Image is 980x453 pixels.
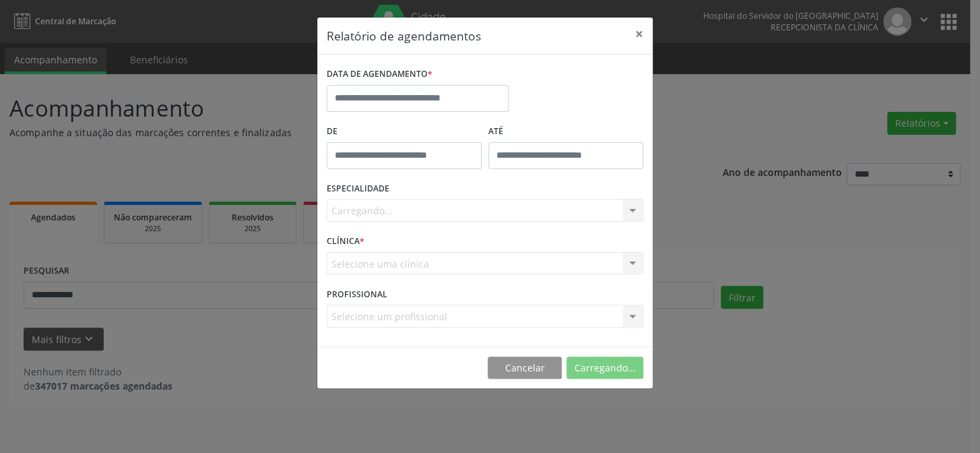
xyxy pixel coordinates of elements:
button: Close [626,18,653,51]
label: ATÉ [488,121,643,142]
label: De [327,121,482,142]
label: PROFISSIONAL [327,284,387,305]
label: ESPECIALIDADE [327,179,389,200]
button: Carregando... [566,357,643,380]
button: Cancelar [488,357,562,380]
label: DATA DE AGENDAMENTO [327,64,432,85]
h5: Relatório de agendamentos [327,27,481,44]
label: CLÍNICA [327,231,364,252]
